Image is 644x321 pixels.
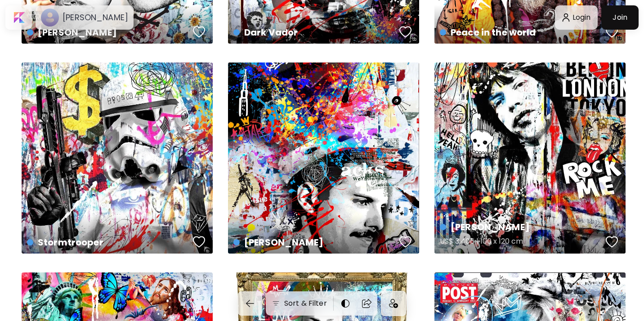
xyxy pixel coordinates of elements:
[191,233,208,251] button: favorites
[440,220,603,234] h4: [PERSON_NAME]
[27,26,190,39] h4: [PERSON_NAME]
[27,236,190,249] h4: Stormtrooper
[397,233,414,251] button: favorites
[284,298,327,309] h6: Sort & Filter
[233,26,396,39] h4: Dark Vador
[63,12,128,23] h6: [PERSON_NAME]
[604,23,621,41] button: favorites
[601,5,639,30] a: Join
[389,299,398,308] img: icon
[22,62,213,254] a: Stormtrooperfavoriteshttps://cdn.kaleido.art/CDN/Artwork/125216/Primary/medium.webp?updated=561397
[191,23,208,41] button: favorites
[397,23,414,41] button: favorites
[604,233,621,251] button: favorites
[238,291,262,316] button: back
[233,236,396,249] h4: [PERSON_NAME]
[238,291,266,316] a: back
[245,298,255,309] img: back
[440,26,603,39] h4: Peace in the world
[440,234,603,252] h5: US$ 3,406 | 100 x 120 cm
[434,62,626,254] a: [PERSON_NAME]US$ 3,406 | 100 x 120 cmfavoriteshttps://cdn.kaleido.art/CDN/Artwork/125214/Primary/...
[228,62,419,254] a: [PERSON_NAME]favoriteshttps://cdn.kaleido.art/CDN/Artwork/125215/Primary/medium.webp?updated=561392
